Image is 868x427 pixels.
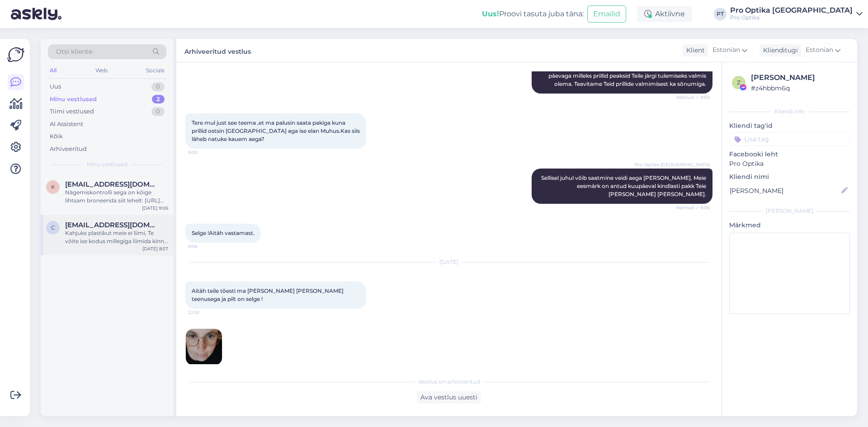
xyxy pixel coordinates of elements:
[759,46,798,55] div: Klienditugi
[185,258,712,266] div: [DATE]
[192,119,363,142] span: Tere mul just see teema ,et ma palusin saata pakiga kuna prillid ostsin [GEOGRAPHIC_DATA] aga ise...
[712,45,740,55] span: Estonian
[186,329,222,365] img: Attachment
[188,149,222,156] span: 9:05
[7,46,24,63] img: Askly Logo
[65,188,168,205] div: Nägemiskontrolli aega on kõige lihtsam broneerida siit lehelt: [URL][DOMAIN_NAME]
[545,64,708,87] span: Tere! Vabandame, et see on jäänud ebaselgeks. Tegemist on päevaga milleks prillid peaksid Teile j...
[151,82,165,91] div: 0
[730,7,863,21] a: Pro Optika [GEOGRAPHIC_DATA]Pro Optika
[635,161,710,168] span: Pro Optika [GEOGRAPHIC_DATA]
[730,14,853,21] div: Pro Optika
[184,44,251,56] label: Arhiveeritud vestlus
[50,107,94,116] div: Tiimi vestlused
[65,229,168,245] div: Kahjuks plastikut meie ei liimi, Te võite ise kodus millegiga liimida kinni või siis uus päikesep...
[192,287,345,302] span: Aitäh teile tõesti ma [PERSON_NAME] [PERSON_NAME] teenusega ja pilt on selge !
[50,95,97,104] div: Minu vestlused
[806,45,833,55] span: Estonian
[729,108,850,116] div: Kliendi info
[737,79,741,86] span: z
[676,94,710,101] span: Nähtud ✓ 9:03
[48,65,58,76] div: All
[152,95,165,104] div: 2
[50,132,63,141] div: Kõik
[729,121,850,131] p: Kliendi tag'id
[192,230,255,236] span: Selge !Aitäh vastamast.
[482,9,584,19] div: Proovi tasuta juba täna:
[751,83,847,93] div: # z4hbbm6q
[729,132,850,146] input: Lisa tag
[188,309,222,316] span: 22:10
[751,72,847,83] div: [PERSON_NAME]
[56,47,92,56] span: Otsi kliente
[188,243,222,250] span: 9:06
[65,221,159,229] span: catrinagerasimova@gmail.com
[65,180,159,188] span: kandramarek04@gmail.com
[144,65,166,76] div: Socials
[637,6,692,22] div: Aktiivne
[87,160,127,169] span: Minu vestlused
[587,5,626,23] button: Emailid
[541,174,708,197] span: Sellisel juhul võib saatmine veidi aega [PERSON_NAME]. Meie eesmärk on antud kuupäeval kindlasti ...
[683,46,705,55] div: Klient
[94,65,109,76] div: Web
[729,221,850,230] p: Märkmed
[417,391,481,404] div: Ava vestlus uuesti
[730,186,840,196] input: Lisa nimi
[729,207,850,215] div: [PERSON_NAME]
[729,159,850,169] p: Pro Optika
[676,204,710,211] span: Nähtud ✓ 9:06
[142,245,168,252] div: [DATE] 8:57
[730,7,853,14] div: Pro Optika [GEOGRAPHIC_DATA]
[151,107,165,116] div: 0
[51,224,55,231] span: c
[50,82,61,91] div: Uus
[142,205,168,211] div: [DATE] 9:06
[50,120,83,129] div: AI Assistent
[50,145,87,154] div: Arhiveeritud
[482,9,499,18] b: Uus!
[51,183,55,190] span: k
[418,378,480,386] span: Vestlus on arhiveeritud
[714,8,726,20] div: PT
[729,172,850,182] p: Kliendi nimi
[729,150,850,159] p: Facebooki leht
